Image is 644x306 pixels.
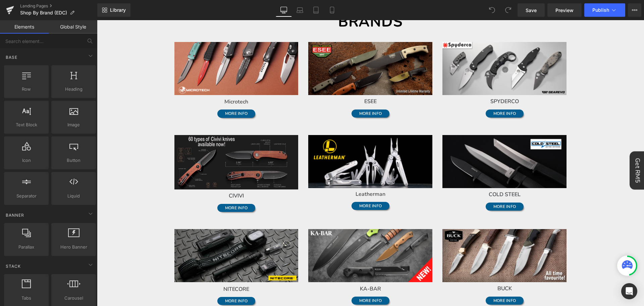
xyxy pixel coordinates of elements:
[262,183,285,188] span: MORE INFO
[49,20,97,34] a: Global Style
[6,192,47,200] span: Separator
[262,278,285,283] span: MORE INFO
[263,265,284,272] a: KA-BAR
[324,3,340,17] a: Mobile
[6,295,47,302] span: Tabs
[53,295,94,302] span: Carousel
[6,86,47,93] span: Row
[485,3,499,17] button: Undo
[396,278,419,283] span: MORE INFO
[128,278,151,283] span: MORE INFO
[132,172,147,179] a: CIVIVI
[120,89,159,98] a: MORE INFO
[389,89,427,97] a: MORE INFO
[526,7,537,14] span: Save
[533,131,547,169] div: Get RM5
[621,283,637,299] div: Open Intercom Messenger
[584,3,625,17] button: Publish
[501,3,515,17] button: Redo
[53,86,94,93] span: Heading
[255,182,293,190] a: MORE INFO
[6,244,47,251] span: Parallax
[53,157,94,164] span: Button
[255,276,293,285] a: MORE INFO
[396,91,419,96] span: MORE INFO
[547,3,582,17] a: Preview
[53,192,94,200] span: Liquid
[396,184,419,189] span: MORE INFO
[20,3,97,9] a: Landing Pages
[389,182,427,190] a: MORE INFO
[120,277,159,285] a: MORE INFO
[5,263,21,269] span: Stack
[292,3,308,17] a: Laptop
[255,89,293,97] a: MORE INFO
[20,10,67,15] span: Shop By Brand (EDC)
[262,91,285,96] span: MORE INFO
[393,78,422,85] a: SPYDERCO
[259,170,288,178] a: Leatherman
[392,171,423,178] a: COLD STEEL
[389,276,427,285] a: MORE INFO
[120,184,159,192] a: MORE INFO
[555,7,574,14] span: Preview
[6,121,47,128] span: Text Block
[53,121,94,128] span: Image
[97,3,130,17] a: New Library
[126,265,152,273] a: NITECORE
[128,91,151,96] span: MORE INFO
[276,3,292,17] a: Desktop
[400,265,415,272] a: BUCK
[308,3,324,17] a: Tablet
[592,7,609,13] span: Publish
[53,244,94,251] span: Hero Banner
[628,3,641,17] button: More
[127,78,151,85] a: Microtech
[6,157,47,164] span: Icon
[110,7,126,13] span: Library
[128,185,151,190] span: MORE INFO
[5,212,25,218] span: Banner
[267,78,280,85] a: ESEE
[5,54,18,60] span: Base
